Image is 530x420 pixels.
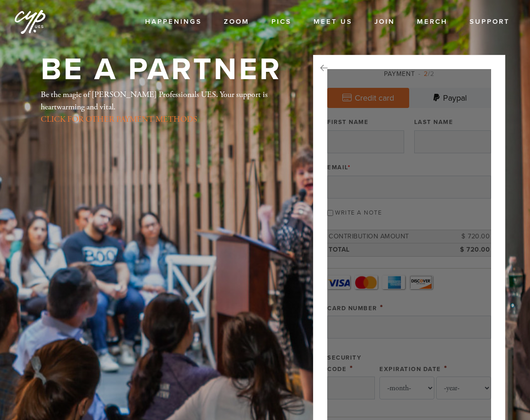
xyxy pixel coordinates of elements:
h1: Be a Partner [41,55,282,85]
a: Happenings [138,13,209,31]
a: CLICK FOR OTHER PAYMENT METHODS [41,114,197,124]
a: Pics [265,13,298,31]
a: Merch [410,13,454,31]
a: Meet Us [307,13,359,31]
a: Support [463,13,517,31]
div: Be the magic of [PERSON_NAME] Professionals UES. Your support is heartwarming and vital. [41,88,283,125]
a: Zoom [217,13,256,31]
img: cyp%20logo%20%28Jan%202025%29.png [14,5,47,38]
a: Join [368,13,402,31]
